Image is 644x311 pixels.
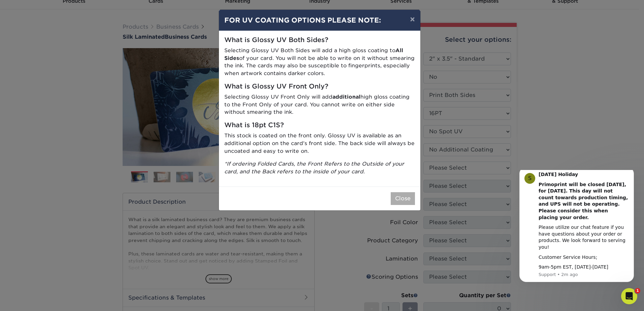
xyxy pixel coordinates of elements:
[29,54,120,80] div: Please utilize our chat feature if you have questions about your order or products. We look forwa...
[635,288,640,293] span: 1
[29,84,120,91] div: Customer Service Hours;
[405,10,420,29] button: ×
[224,132,415,155] p: This stock is coated on the front only. Glossy UV is available as an additional option on the car...
[224,47,403,61] strong: All Sides
[224,15,415,25] h4: FOR UV COATING OPTIONS PLEASE NOTE:
[29,102,120,108] p: Message from Support, sent 2m ago
[509,170,644,293] iframe: Intercom notifications message
[621,288,637,304] iframe: Intercom live chat
[224,161,404,175] i: *If ordering Folded Cards, the Front Refers to the Outside of your card, and the Back refers to t...
[224,93,415,116] p: Selecting Glossy UV Front Only will add high gloss coating to the Front Only of your card. You ca...
[224,36,415,44] h5: What is Glossy UV Both Sides?
[224,47,415,77] p: Selecting Glossy UV Both Sides will add a high gloss coating to of your card. You will not be abl...
[29,12,119,50] b: Primoprint will be closed [DATE], for [DATE]. This day will not count towards production timing, ...
[29,94,120,101] div: 9am-5pm EST, [DATE]-[DATE]
[224,122,415,129] h5: What is 18pt C1S?
[29,1,120,101] div: Message content
[224,83,415,91] h5: What is Glossy UV Front Only?
[15,3,26,14] div: Profile image for Support
[29,2,69,7] b: [DATE] Holiday
[391,192,415,205] button: Close
[332,94,360,100] strong: additional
